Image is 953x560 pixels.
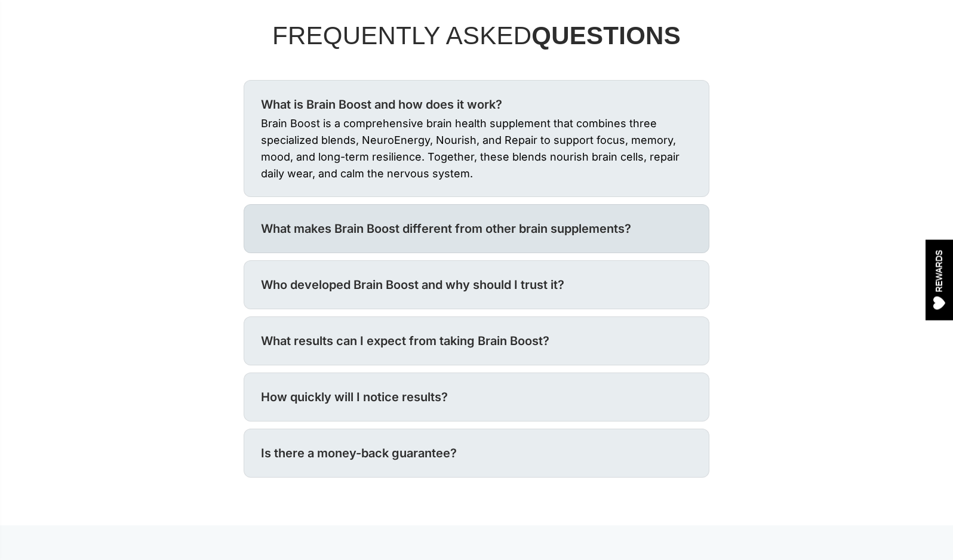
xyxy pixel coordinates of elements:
div: What makes Brain Boost different from other brain supplements? [261,219,692,238]
div: Who developed Brain Boost and why should I trust it? [261,275,692,294]
div: How quickly will I notice results? [261,387,692,407]
strong: Questions [531,21,681,50]
div: What is Brain Boost and how does it work? [261,95,692,114]
div: What results can I expect from taking Brain Boost? [261,331,692,350]
p: Brain Boost is a comprehensive brain health supplement that combines three specialized blends, Ne... [261,114,692,182]
div: Is there a money-back guarantee? [261,444,692,463]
